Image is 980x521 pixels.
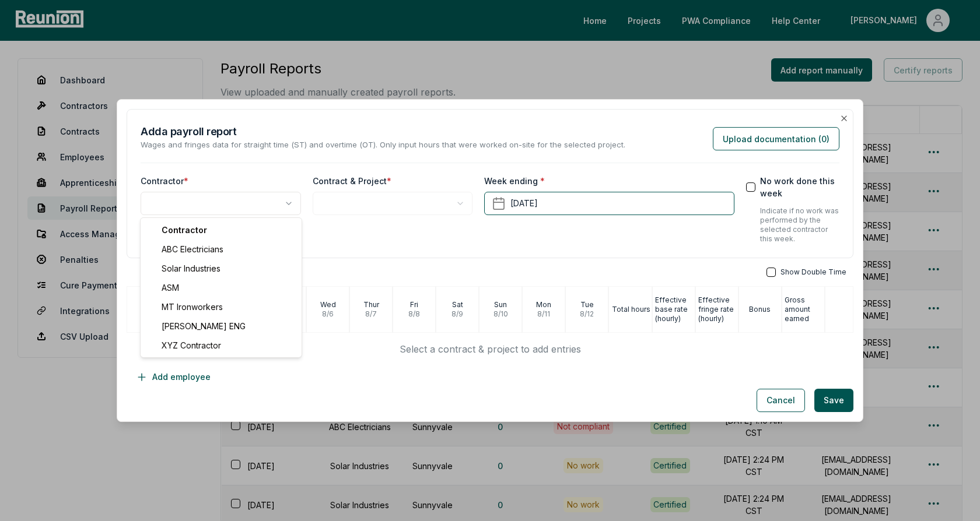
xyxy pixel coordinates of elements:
span: ABC Electricians [162,243,223,255]
div: Contractor [143,220,299,240]
span: MT Ironworkers [162,301,223,313]
span: ASM [162,281,179,294]
span: [PERSON_NAME] ENG [162,320,246,332]
span: Solar Industries [162,262,220,274]
span: XYZ Contractor [162,339,221,351]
